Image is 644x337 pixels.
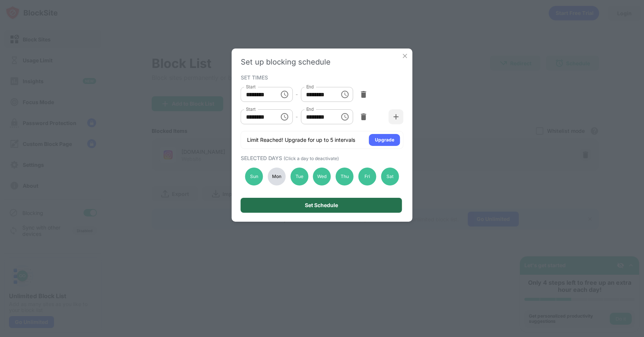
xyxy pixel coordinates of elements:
span: (Click a day to deactivate) [284,156,339,161]
label: Start [246,84,256,90]
div: Sat [381,168,399,185]
div: SELECTED DAYS [241,155,402,161]
img: x-button.svg [401,52,409,60]
div: - [296,90,298,99]
button: Choose time, selected time is 10:30 AM [277,87,292,102]
label: Start [246,106,256,112]
div: Upgrade [375,136,394,144]
div: SET TIMES [241,74,402,80]
button: Choose time, selected time is 11:55 PM [337,87,352,102]
div: Set Schedule [305,202,338,208]
div: Fri [359,168,376,185]
label: End [306,106,314,112]
div: Wed [313,168,331,185]
div: Limit Reached! Upgrade for up to 5 intervals [247,136,355,144]
div: Mon [268,168,285,185]
label: End [306,84,314,90]
button: Choose time, selected time is 12:00 AM [277,109,292,124]
button: Choose time, selected time is 10:00 AM [337,109,352,124]
div: Set up blocking schedule [241,57,404,66]
div: Tue [290,168,308,185]
div: - [296,113,298,121]
div: Thu [336,168,354,185]
div: Sun [245,168,263,185]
